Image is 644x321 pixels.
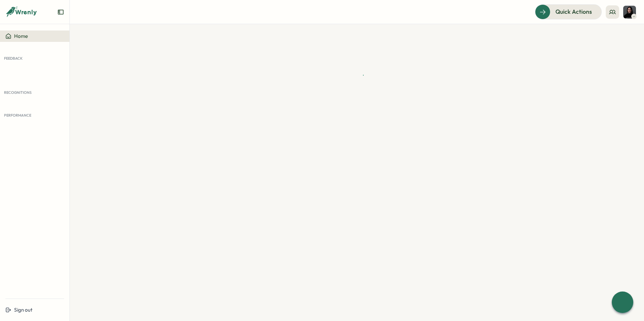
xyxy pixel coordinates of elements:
img: Lisa Scherer [623,6,636,18]
button: Expand sidebar [57,9,64,15]
span: Home [14,33,28,39]
span: Quick Actions [555,7,592,16]
button: Quick Actions [535,4,602,19]
span: Sign out [14,307,33,313]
